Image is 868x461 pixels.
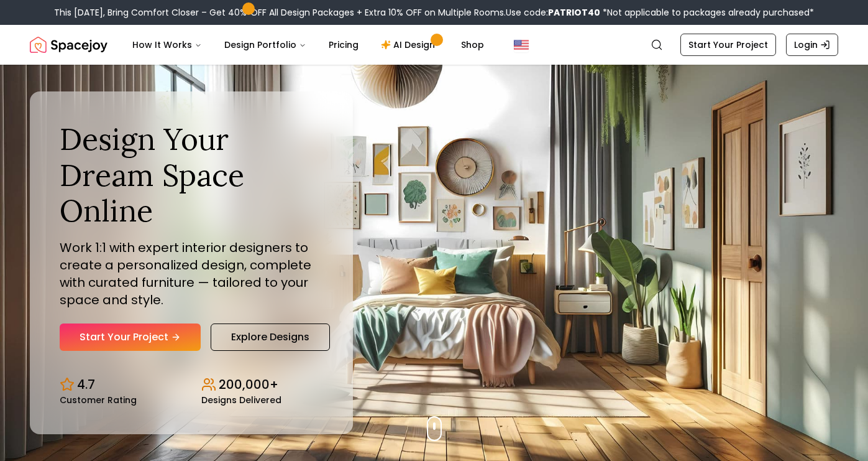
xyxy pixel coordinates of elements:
[214,32,316,57] button: Design Portfolio
[30,32,107,57] a: Spacejoy
[60,121,323,229] h1: Design Your Dream Space Online
[54,6,814,19] div: This [DATE], Bring Comfort Closer – Get 40% OFF All Design Packages + Extra 10% OFF on Multiple R...
[680,34,776,56] a: Start Your Project
[60,366,323,404] div: Design stats
[77,376,95,393] p: 4.7
[201,396,281,404] small: Designs Delivered
[122,32,494,57] nav: Main
[548,6,600,19] b: PATRIOT40
[30,25,838,65] nav: Global
[60,239,323,309] p: Work 1:1 with expert interior designers to create a personalized design, complete with curated fu...
[60,324,201,351] a: Start Your Project
[600,6,814,19] span: *Not applicable to packages already purchased*
[371,32,449,57] a: AI Design
[319,32,368,57] a: Pricing
[211,324,330,351] a: Explore Designs
[514,37,529,52] img: United States
[506,6,600,19] span: Use code:
[60,396,137,404] small: Customer Rating
[451,32,494,57] a: Shop
[30,32,107,57] img: Spacejoy Logo
[219,376,278,393] p: 200,000+
[786,34,838,56] a: Login
[122,32,212,57] button: How It Works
